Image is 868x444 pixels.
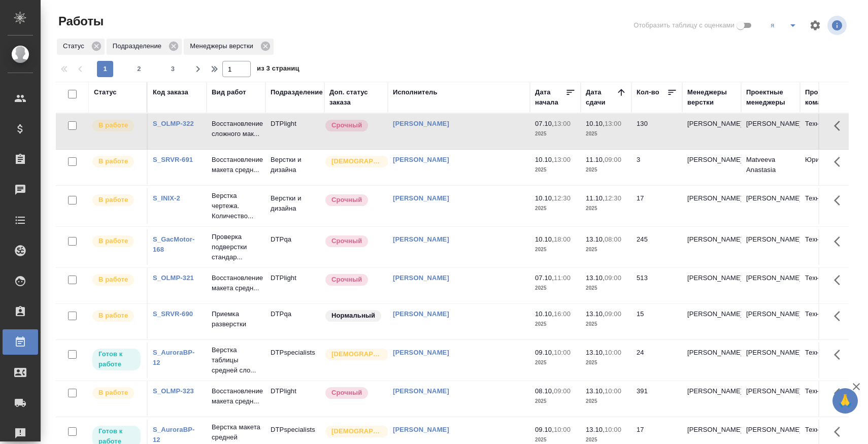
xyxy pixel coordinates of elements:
[98,275,128,285] p: В работе
[153,235,194,253] a: S_GacMotor-168
[393,426,449,433] a: [PERSON_NAME]
[131,64,147,74] span: 2
[153,426,194,443] a: S_AuroraBP-12
[741,381,800,417] td: [PERSON_NAME]
[586,274,605,282] p: 13.10,
[605,426,621,433] p: 10:00
[91,309,142,323] div: Исполнитель выполняет работу
[554,274,571,282] p: 11:00
[535,319,576,329] p: 2025
[153,274,194,282] a: S_OLMP-321
[535,310,554,318] p: 10.10,
[393,310,449,318] a: [PERSON_NAME]
[184,39,274,55] div: Менеджеры верстки
[741,188,800,224] td: [PERSON_NAME]
[800,188,859,224] td: Технический
[153,310,193,318] a: S_SRVR-690
[107,39,182,55] div: Подразделение
[687,386,736,396] p: [PERSON_NAME]
[837,390,854,412] span: 🙏
[271,87,323,97] div: Подразделение
[586,194,605,202] p: 11.10,
[554,120,571,127] p: 13:00
[535,245,576,255] p: 2025
[98,311,128,321] p: В работе
[827,16,849,35] span: Посмотреть информацию
[605,156,621,163] p: 09:00
[741,304,800,339] td: [PERSON_NAME]
[631,268,682,303] td: 513
[586,235,605,243] p: 13.10,
[741,229,800,265] td: [PERSON_NAME]
[586,129,626,139] p: 2025
[535,203,576,214] p: 2025
[800,114,859,149] td: Технический
[586,358,626,368] p: 2025
[212,87,246,97] div: Вид работ
[687,119,736,129] p: [PERSON_NAME]
[393,87,438,97] div: Исполнитель
[828,381,852,405] button: Здесь прячутся важные кнопки
[828,304,852,328] button: Здесь прячутся важные кнопки
[535,387,554,395] p: 08.10,
[687,234,736,245] p: [PERSON_NAME]
[828,114,852,138] button: Здесь прячутся важные кнопки
[265,268,324,303] td: DTPlight
[828,188,852,213] button: Здесь прячутся важные кнопки
[631,150,682,185] td: 3
[153,194,180,202] a: S_INIX-2
[393,349,449,356] a: [PERSON_NAME]
[741,150,800,185] td: Matveeva Anastasia
[605,235,621,243] p: 08:00
[393,120,449,127] a: [PERSON_NAME]
[212,119,260,139] p: Восстановление сложного мак...
[331,275,362,285] p: Срочный
[131,61,147,77] button: 2
[586,349,605,356] p: 13.10,
[91,119,142,132] div: Исполнитель выполняет работу
[800,229,859,265] td: Технический
[631,114,682,149] td: 130
[687,273,736,283] p: [PERSON_NAME]
[212,232,260,262] p: Проверка подверстки стандар...
[803,13,827,38] span: Настроить таблицу
[91,273,142,287] div: Исполнитель выполняет работу
[212,386,260,406] p: Восстановление макета средн...
[687,155,736,165] p: [PERSON_NAME]
[554,349,571,356] p: 10:00
[687,87,736,108] div: Менеджеры верстки
[805,87,854,108] div: Проектная команда
[331,156,382,166] p: [DEMOGRAPHIC_DATA]
[329,87,383,108] div: Доп. статус заказа
[741,343,800,378] td: [PERSON_NAME]
[687,348,736,358] p: [PERSON_NAME]
[586,120,605,127] p: 10.10,
[331,388,362,398] p: Срочный
[605,194,621,202] p: 12:30
[393,387,449,395] a: [PERSON_NAME]
[535,396,576,406] p: 2025
[535,283,576,293] p: 2025
[153,349,194,366] a: S_AuroraBP-12
[212,345,260,375] p: Верстка таблицы средней сло...
[56,13,104,29] span: Работы
[331,236,362,246] p: Срочный
[554,310,571,318] p: 16:00
[631,343,682,378] td: 24
[393,194,449,202] a: [PERSON_NAME]
[554,156,571,163] p: 13:00
[265,304,324,339] td: DTPqa
[746,87,795,108] div: Проектные менеджеры
[631,229,682,265] td: 245
[741,114,800,149] td: [PERSON_NAME]
[91,155,142,168] div: Исполнитель выполняет работу
[586,319,626,329] p: 2025
[633,20,735,30] span: Отобразить таблицу с оценками
[631,381,682,417] td: 391
[265,188,324,224] td: Верстки и дизайна
[535,358,576,368] p: 2025
[331,426,382,436] p: [DEMOGRAPHIC_DATA]
[586,310,605,318] p: 13.10,
[605,310,621,318] p: 09:00
[212,155,260,175] p: Восстановление макета средн...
